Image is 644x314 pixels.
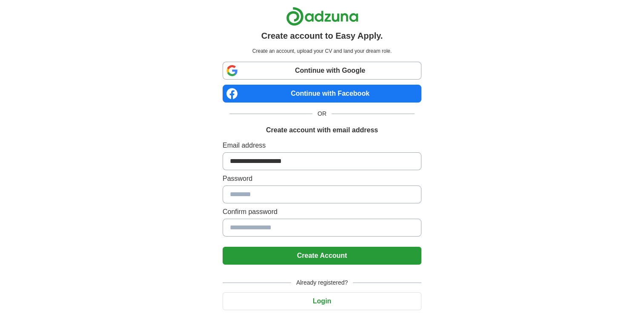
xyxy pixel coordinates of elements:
button: Login [223,292,421,310]
button: Create Account [223,247,421,265]
a: Continue with Facebook [223,85,421,103]
label: Email address [223,140,421,151]
h1: Create account to Easy Apply. [261,29,383,42]
a: Login [223,297,421,305]
label: Confirm password [223,207,421,217]
span: Already registered? [291,278,353,287]
label: Password [223,174,421,184]
img: Adzuna logo [286,7,358,26]
h1: Create account with email address [266,125,378,135]
span: OR [312,109,332,118]
p: Create an account, upload your CV and land your dream role. [224,47,420,55]
a: Continue with Google [223,62,421,80]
